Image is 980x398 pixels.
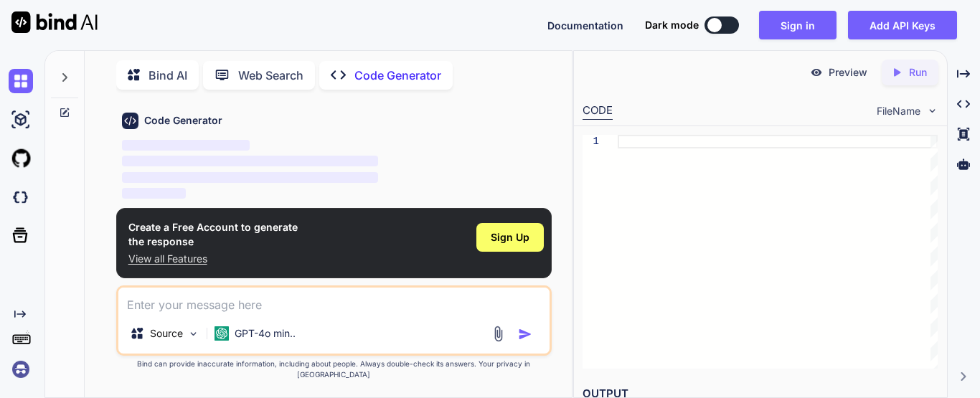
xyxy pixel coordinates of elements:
[122,172,378,183] span: ‌
[11,11,98,33] img: Bind AI
[116,359,552,380] p: Bind can provide inaccurate information, including about people. Always double-check its answers....
[122,140,250,151] span: ‌
[9,108,33,132] img: ai-studio
[877,104,920,118] span: FileName
[150,326,183,341] p: Source
[9,357,33,382] img: signin
[490,326,507,342] img: attachment
[491,230,529,245] span: Sign Up
[645,18,699,32] span: Dark mode
[547,19,623,32] span: Documentation
[583,103,613,120] div: CODE
[187,328,199,340] img: Pick Models
[848,11,957,39] button: Add API Keys
[144,113,222,128] h6: Code Generator
[518,327,532,341] img: icon
[122,156,378,166] span: ‌
[128,252,298,266] p: View all Features
[829,65,867,80] p: Preview
[238,67,303,84] p: Web Search
[810,66,823,79] img: preview
[547,18,623,33] button: Documentation
[122,188,186,199] span: ‌
[9,146,33,171] img: githubLight
[909,65,927,80] p: Run
[9,69,33,93] img: chat
[149,67,187,84] p: Bind AI
[759,11,837,39] button: Sign in
[215,326,229,341] img: GPT-4o mini
[9,185,33,209] img: darkCloudIdeIcon
[128,220,298,249] h1: Create a Free Account to generate the response
[235,326,296,341] p: GPT-4o min..
[926,105,938,117] img: chevron down
[583,135,599,148] div: 1
[354,67,441,84] p: Code Generator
